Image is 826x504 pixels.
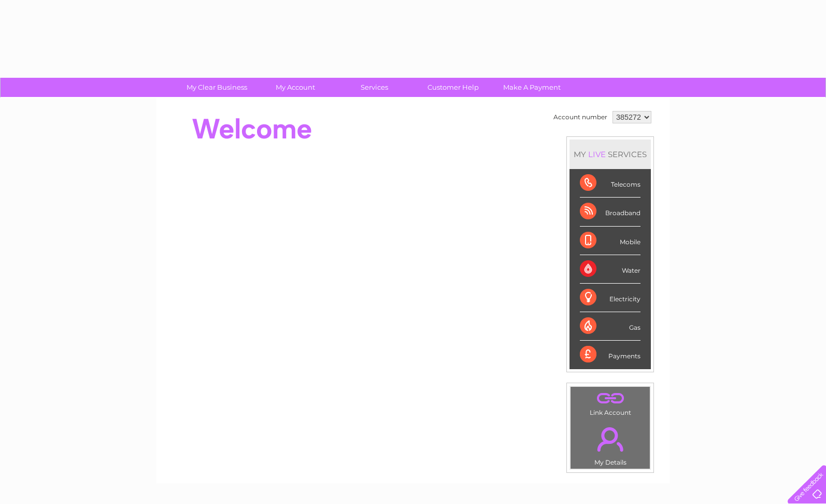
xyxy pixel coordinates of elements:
[573,421,647,457] a: .
[580,341,640,369] div: Payments
[573,389,647,408] a: .
[332,78,417,97] a: Services
[570,386,650,419] td: Link Account
[580,255,640,284] div: Water
[580,227,640,255] div: Mobile
[551,108,610,126] td: Account number
[569,139,651,169] div: MY SERVICES
[580,169,640,198] div: Telecoms
[174,78,260,97] a: My Clear Business
[410,78,496,97] a: Customer Help
[580,198,640,226] div: Broadband
[580,284,640,312] div: Electricity
[489,78,575,97] a: Make A Payment
[570,418,650,469] td: My Details
[580,312,640,341] div: Gas
[253,78,338,97] a: My Account
[586,149,608,159] div: LIVE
